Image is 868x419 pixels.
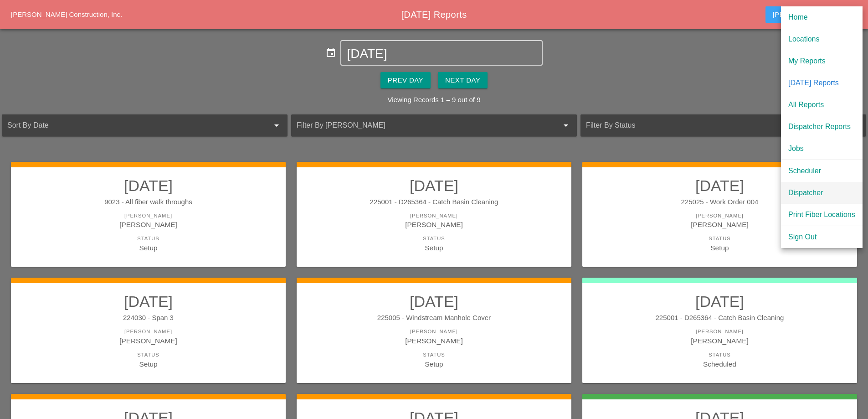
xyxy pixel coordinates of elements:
[347,47,536,61] input: Select Date
[306,292,562,310] h2: [DATE]
[788,56,855,67] div: My Reports
[20,336,277,346] div: [PERSON_NAME]
[788,232,855,243] div: Sign Out
[306,197,562,207] div: 225001 - D265364 - Catch Basin Cleaning
[781,28,863,50] a: Locations
[325,47,336,58] i: event
[306,243,562,253] div: Setup
[788,99,855,110] div: All Reports
[788,78,855,88] div: [DATE] Reports
[591,176,848,195] h2: [DATE]
[591,292,848,369] a: [DATE]225001 - D265364 - Catch Basin Cleaning[PERSON_NAME][PERSON_NAME]StatusScheduled
[781,6,863,28] a: Home
[20,212,277,220] div: [PERSON_NAME]
[781,116,863,138] a: Dispatcher Reports
[765,6,853,23] button: [PERSON_NAME]
[20,197,277,207] div: 9023 - All fiber walk throughs
[306,176,562,253] a: [DATE]225001 - D265364 - Catch Basin Cleaning[PERSON_NAME][PERSON_NAME]StatusSetup
[591,176,848,253] a: [DATE]225025 - Work Order 004[PERSON_NAME][PERSON_NAME]StatusSetup
[306,212,562,220] div: [PERSON_NAME]
[20,313,277,323] div: 224030 - Span 3
[591,243,848,253] div: Setup
[788,12,855,23] div: Home
[591,336,848,346] div: [PERSON_NAME]
[445,75,480,86] div: Next Day
[773,9,846,20] div: [PERSON_NAME]
[306,351,562,359] div: Status
[781,72,863,94] a: [DATE] Reports
[438,72,488,88] button: Next Day
[20,219,277,230] div: [PERSON_NAME]
[401,10,467,20] span: [DATE] Reports
[781,160,863,182] a: Scheduler
[306,219,562,230] div: [PERSON_NAME]
[20,351,277,359] div: Status
[591,351,848,359] div: Status
[20,328,277,336] div: [PERSON_NAME]
[788,166,855,176] div: Scheduler
[788,187,855,198] div: Dispatcher
[380,72,431,88] button: Prev Day
[781,182,863,204] a: Dispatcher
[788,209,855,220] div: Print Fiber Locations
[781,138,863,160] a: Jobs
[306,313,562,323] div: 225005 - Windstream Manhole Cover
[591,359,848,369] div: Scheduled
[20,359,277,369] div: Setup
[591,313,848,323] div: 225001 - D265364 - Catch Basin Cleaning
[20,176,277,253] a: [DATE]9023 - All fiber walk throughs[PERSON_NAME][PERSON_NAME]StatusSetup
[591,328,848,336] div: [PERSON_NAME]
[781,94,863,116] a: All Reports
[591,212,848,220] div: [PERSON_NAME]
[20,292,277,369] a: [DATE]224030 - Span 3[PERSON_NAME][PERSON_NAME]StatusSetup
[781,50,863,72] a: My Reports
[388,75,423,86] div: Prev Day
[20,292,277,310] h2: [DATE]
[20,176,277,195] h2: [DATE]
[591,197,848,207] div: 225025 - Work Order 004
[11,10,122,18] a: [PERSON_NAME] Construction, Inc.
[788,143,855,154] div: Jobs
[788,121,855,132] div: Dispatcher Reports
[591,219,848,230] div: [PERSON_NAME]
[306,292,562,369] a: [DATE]225005 - Windstream Manhole Cover[PERSON_NAME][PERSON_NAME]StatusSetup
[306,328,562,336] div: [PERSON_NAME]
[781,204,863,226] a: Print Fiber Locations
[306,176,562,195] h2: [DATE]
[306,336,562,346] div: [PERSON_NAME]
[788,34,855,45] div: Locations
[20,235,277,243] div: Status
[271,120,282,131] i: arrow_drop_down
[591,292,848,310] h2: [DATE]
[591,235,848,243] div: Status
[306,235,562,243] div: Status
[20,243,277,253] div: Setup
[306,359,562,369] div: Setup
[560,120,571,131] i: arrow_drop_down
